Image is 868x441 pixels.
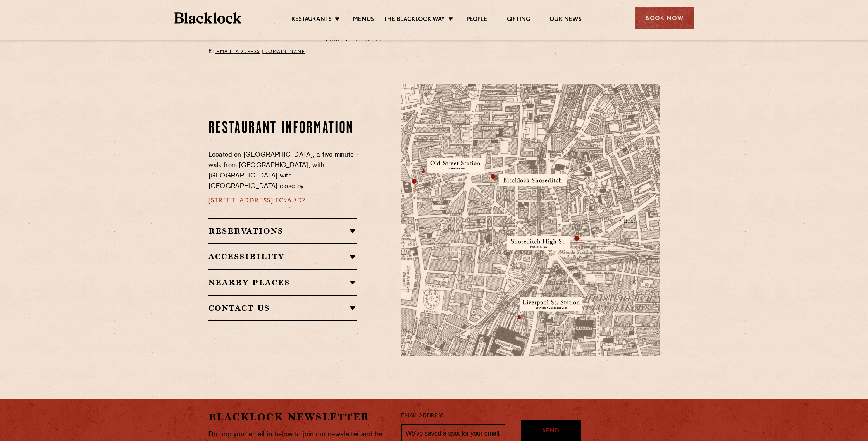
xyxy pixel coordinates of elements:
a: [EMAIL_ADDRESS][DOMAIN_NAME] [215,50,307,54]
a: 020 7739 2148 [214,36,247,41]
p: Located on [GEOGRAPHIC_DATA], a five-minute walk from [GEOGRAPHIC_DATA], with [GEOGRAPHIC_DATA] w... [208,150,357,192]
label: Email Address [401,412,444,421]
div: Book Now [635,7,694,29]
span: Send [542,427,560,436]
img: BL_Textured_Logo-footer-cropped.svg [174,12,241,24]
a: Restaurants [291,16,332,24]
a: [STREET_ADDRESS], [208,198,276,204]
a: EC2A 3DZ [276,198,307,204]
h2: Accessibility [208,252,357,261]
a: Menus [353,16,374,24]
h2: Restaurant Information [208,119,357,138]
a: Gifting [507,16,530,24]
h2: Reservations [208,226,357,236]
img: svg%3E [576,284,685,356]
h2: Contact Us [208,303,357,313]
h2: Nearby Places [208,278,357,287]
h2: Blacklock Newsletter [208,410,390,424]
p: E: [208,47,313,57]
a: The Blacklock Way [384,16,445,24]
a: Our News [549,16,582,24]
a: People [467,16,487,24]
